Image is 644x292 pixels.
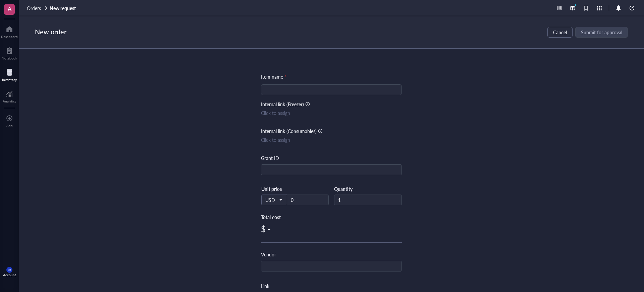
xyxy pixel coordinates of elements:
[547,27,573,38] button: Cancel
[2,78,17,82] div: Inventory
[2,45,17,60] a: Notebook
[575,27,628,38] button: Submit for approval
[8,4,11,13] span: A
[1,24,18,39] a: Dashboard
[261,136,402,143] div: Click to assign
[261,186,303,192] div: Unit price
[2,67,17,82] a: Inventory
[35,27,66,38] div: New order
[261,100,304,108] div: Internal link (Freezer)
[27,5,41,11] span: Orders
[261,282,269,290] div: Link
[2,56,17,60] div: Notebook
[265,197,282,203] span: USD
[50,5,77,11] a: New request
[261,127,317,135] div: Internal link (Consumables)
[6,124,13,128] div: Add
[261,109,402,117] div: Click to assign
[553,30,567,35] span: Cancel
[1,35,18,39] div: Dashboard
[3,88,16,103] a: Analytics
[3,273,16,277] div: Account
[3,99,16,103] div: Analytics
[261,251,276,258] div: Vendor
[8,268,11,271] span: MK
[261,73,286,80] div: Item name
[27,5,48,11] a: Orders
[334,186,402,192] div: Quantity
[261,213,402,221] div: Total cost
[261,223,402,234] div: $ -
[261,154,279,162] div: Grant ID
